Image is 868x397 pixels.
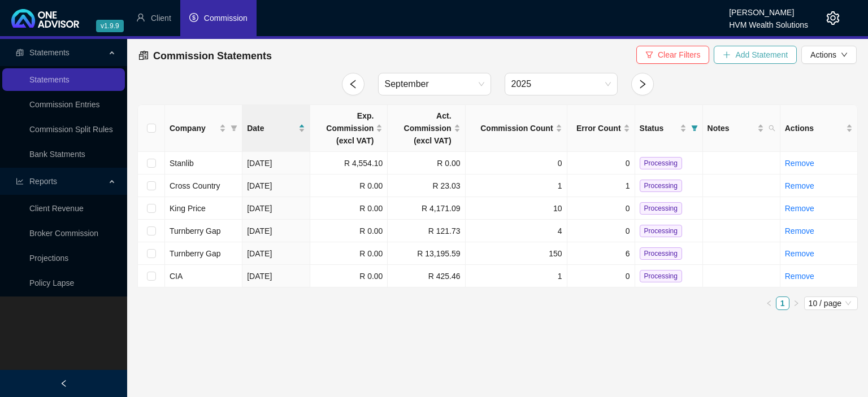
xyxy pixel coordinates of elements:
td: 1 [466,265,567,287]
li: Previous Page [762,296,776,310]
a: Policy Lapse [29,278,74,287]
td: R 121.73 [388,220,465,242]
span: Notes [708,122,755,134]
span: Clear Filters [658,49,700,61]
span: Status [640,122,678,134]
span: Add Statement [735,49,788,61]
span: Processing [640,270,682,282]
span: filter [228,120,240,137]
span: Client [151,14,171,23]
span: Actions [785,122,844,134]
td: 0 [567,220,635,242]
th: Status [635,105,703,152]
span: Processing [640,180,682,192]
span: Act. Commission (excl VAT) [392,110,451,147]
span: Cross Country [170,181,220,190]
span: 10 / page [809,297,853,309]
div: [PERSON_NAME] [729,3,808,15]
div: HVM Wealth Solutions [729,15,808,28]
span: Processing [640,202,682,215]
td: 0 [567,197,635,220]
span: Processing [640,225,682,237]
a: Remove [785,272,814,281]
th: Exp. Commission (excl VAT) [310,105,388,152]
span: Error Count [572,122,621,134]
button: Clear Filters [636,46,709,64]
button: Add Statement [714,46,797,64]
span: user [136,13,145,22]
span: dollar [189,13,198,22]
a: 1 [776,297,789,309]
a: Client Revenue [29,204,84,213]
span: left [60,379,68,387]
td: R 0.00 [310,265,388,287]
span: filter [645,51,653,59]
td: 0 [567,265,635,287]
a: Bank Statments [29,150,85,159]
img: 2df55531c6924b55f21c4cf5d4484680-logo-light.svg [11,9,79,28]
td: R 0.00 [310,220,388,242]
span: v1.9.9 [96,20,124,32]
td: 6 [567,242,635,265]
td: R 4,554.10 [310,152,388,174]
td: R 0.00 [310,174,388,197]
span: reconciliation [16,49,24,56]
a: Remove [785,249,814,258]
td: 4 [466,220,567,242]
span: Actions [810,49,836,61]
span: filter [231,125,237,132]
a: Commission Entries [29,100,99,109]
th: Actions [780,105,858,152]
span: right [637,79,648,89]
span: plus [723,51,731,59]
td: [DATE] [242,197,310,220]
td: R 0.00 [310,242,388,265]
td: [DATE] [242,242,310,265]
span: search [769,125,775,132]
a: Remove [785,226,814,235]
div: Page Size [804,296,858,310]
td: [DATE] [242,220,310,242]
span: filter [691,125,698,132]
span: 2025 [511,73,611,95]
td: 1 [567,174,635,197]
td: R 0.00 [310,197,388,220]
span: line-chart [16,177,24,185]
a: Broker Commission [29,229,98,238]
th: Error Count [567,105,635,152]
td: 1 [466,174,567,197]
td: R 0.00 [388,152,465,174]
span: King Price [170,204,206,213]
td: [DATE] [242,174,310,197]
td: R 13,195.59 [388,242,465,265]
td: 10 [466,197,567,220]
th: Act. Commission (excl VAT) [388,105,465,152]
th: Notes [703,105,780,152]
span: down [841,51,848,58]
span: Exp. Commission (excl VAT) [315,110,374,147]
th: Commission Count [466,105,567,152]
td: R 4,171.09 [388,197,465,220]
span: setting [826,11,840,25]
span: Turnberry Gap [170,226,221,235]
span: Commission Statements [153,50,272,62]
a: Commission Split Rules [29,125,113,134]
a: Remove [785,159,814,168]
td: [DATE] [242,265,310,287]
li: Next Page [789,296,803,310]
td: R 425.46 [388,265,465,287]
button: right [789,296,803,310]
button: Actionsdown [801,46,857,64]
td: [DATE] [242,152,310,174]
td: 0 [567,152,635,174]
a: Projections [29,254,68,263]
span: Statements [29,48,70,57]
span: filter [689,120,700,137]
span: reconciliation [138,50,149,60]
span: CIA [170,272,183,281]
span: Stanlib [170,159,194,168]
li: 1 [776,296,789,310]
span: Reports [29,177,57,186]
span: Date [247,122,296,134]
td: 0 [466,152,567,174]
